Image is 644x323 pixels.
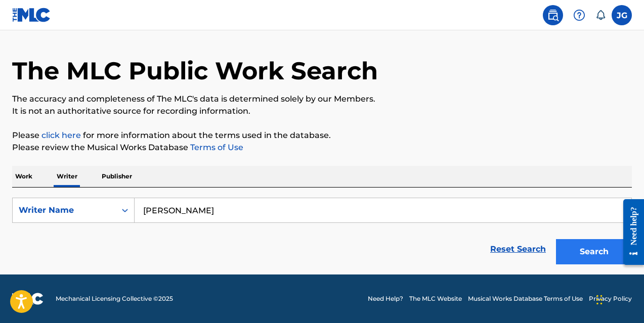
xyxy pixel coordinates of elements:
[12,166,35,187] p: Work
[12,129,632,142] p: Please for more information about the terms used in the database.
[596,285,603,315] div: Drag
[12,56,378,86] h1: The MLC Public Work Search
[616,189,644,275] iframe: Resource Center
[12,8,51,22] img: MLC Logo
[12,198,632,269] form: Search Form
[56,294,173,303] span: Mechanical Licensing Collective © 2025
[556,239,632,264] button: Search
[12,93,632,105] p: The accuracy and completeness of The MLC's data is determined solely by our Members.
[543,5,563,25] a: Public Search
[573,9,585,21] img: help
[595,10,606,20] div: Notifications
[12,293,44,305] img: logo
[593,274,644,323] iframe: Chat Widget
[547,9,559,21] img: search
[569,5,589,25] div: Help
[612,5,632,25] div: User Menu
[409,294,462,303] a: The MLC Website
[54,166,80,187] p: Writer
[589,294,632,303] a: Privacy Policy
[12,105,632,117] p: It is not an authoritative source for recording information.
[99,166,135,187] p: Publisher
[188,143,243,152] a: Terms of Use
[19,204,110,216] div: Writer Name
[468,294,583,303] a: Musical Works Database Terms of Use
[368,294,403,303] a: Need Help?
[485,238,551,260] a: Reset Search
[12,142,632,154] p: Please review the Musical Works Database
[41,130,81,140] a: click here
